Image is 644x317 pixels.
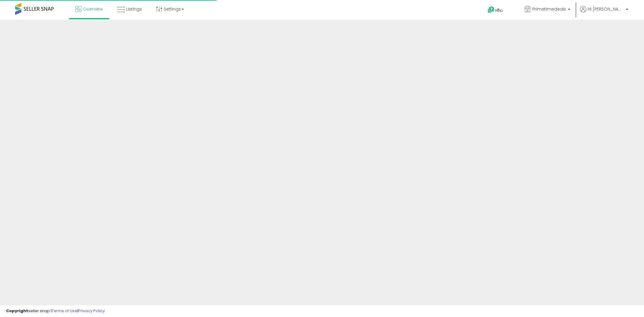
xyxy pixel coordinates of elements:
[126,6,142,12] span: Listings
[580,6,628,20] a: Hi [PERSON_NAME]
[487,6,495,14] i: Get Help
[83,6,103,12] span: Overview
[483,2,515,20] a: Help
[532,6,566,12] span: Primetimedeals
[495,8,503,13] span: Help
[588,6,624,12] span: Hi [PERSON_NAME]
